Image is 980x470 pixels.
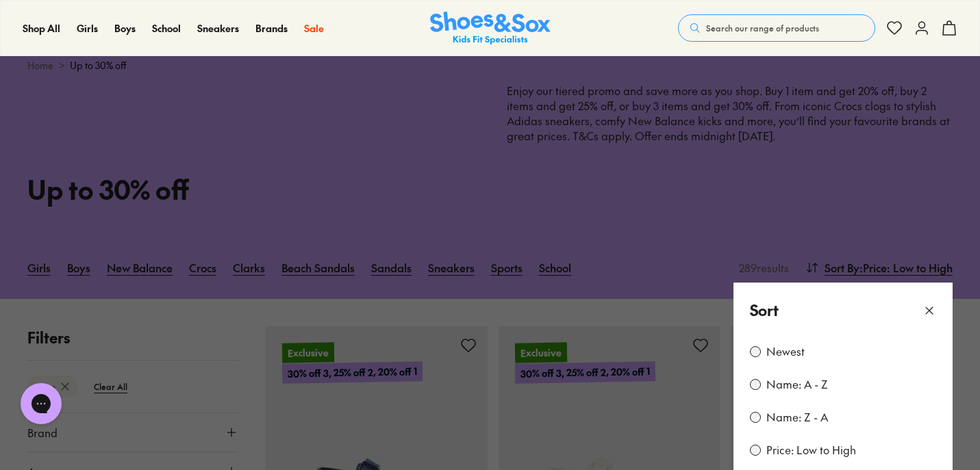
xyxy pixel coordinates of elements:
[304,21,324,36] a: Sale
[766,344,805,359] label: Newest
[23,21,60,36] a: Shop All
[678,14,875,42] button: Search our range of products
[77,21,98,36] a: Girls
[114,21,136,35] span: Boys
[766,443,856,458] label: Price: Low to High
[430,12,551,45] a: Shoes & Sox
[14,378,68,429] iframe: Gorgias live chat messenger
[114,21,136,36] a: Boys
[77,21,98,35] span: Girls
[766,377,828,392] label: Name: A - Z
[430,12,551,45] img: SNS_Logo_Responsive.svg
[706,22,819,34] span: Search our range of products
[766,410,828,425] label: Name: Z - A
[255,21,288,36] a: Brands
[750,299,779,322] p: Sort
[255,21,288,35] span: Brands
[23,21,60,35] span: Shop All
[197,21,239,36] a: Sneakers
[152,21,181,35] span: School
[152,21,181,36] a: School
[197,21,239,35] span: Sneakers
[304,21,324,35] span: Sale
